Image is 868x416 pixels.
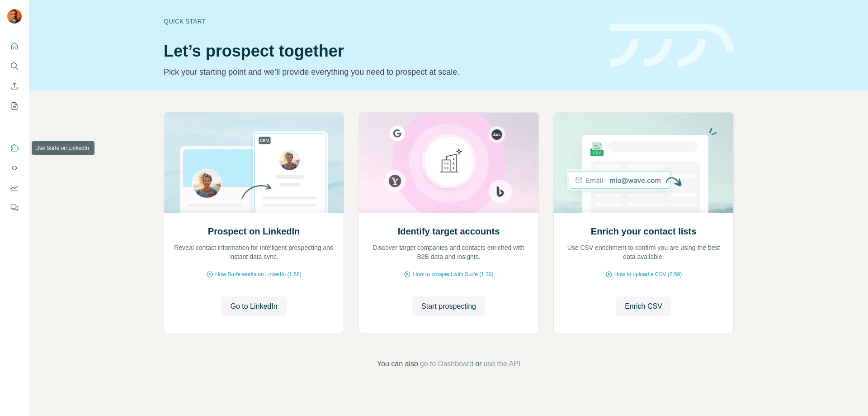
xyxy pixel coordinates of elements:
img: Enrich your contact lists [553,113,734,213]
button: Feedback [7,200,22,216]
img: Prospect on LinkedIn [164,113,344,213]
button: Use Surfe on LinkedIn [7,140,22,156]
span: Go to LinkedIn [230,301,277,312]
span: You can also [377,359,418,369]
img: Identify target accounts [359,113,539,213]
span: Start prospecting [421,301,476,312]
span: or [475,359,481,369]
button: Use Surfe API [7,160,22,176]
button: Search [7,58,22,74]
button: Enrich CSV [7,78,22,94]
button: use the API [483,359,520,369]
span: How to upload a CSV (2:59) [614,270,682,278]
p: Pick your starting point and we’ll provide everything you need to prospect at scale. [164,66,599,78]
span: Enrich CSV [625,301,662,312]
button: Go to LinkedIn [221,296,286,316]
p: Use CSV enrichment to confirm you are using the best data available. [563,243,724,261]
button: Quick start [7,38,22,54]
button: Start prospecting [412,296,485,316]
img: Avatar [7,9,22,24]
h2: Prospect on LinkedIn [208,225,300,238]
p: Discover target companies and contacts enriched with B2B data and insights. [368,243,529,261]
h1: Let’s prospect together [164,42,599,60]
button: go to Dashboard [420,359,473,369]
p: Reveal contact information for intelligent prospecting and instant data sync. [173,243,335,261]
span: How to prospect with Surfe (1:30) [413,270,493,278]
div: Quick start [164,17,599,26]
img: banner [610,24,734,67]
button: My lists [7,98,22,114]
h2: Identify target accounts [398,225,500,238]
h2: Enrich your contact lists [591,225,696,238]
button: Dashboard [7,180,22,196]
span: How Surfe works on LinkedIn (1:58) [215,270,302,278]
button: Enrich CSV [616,296,671,316]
